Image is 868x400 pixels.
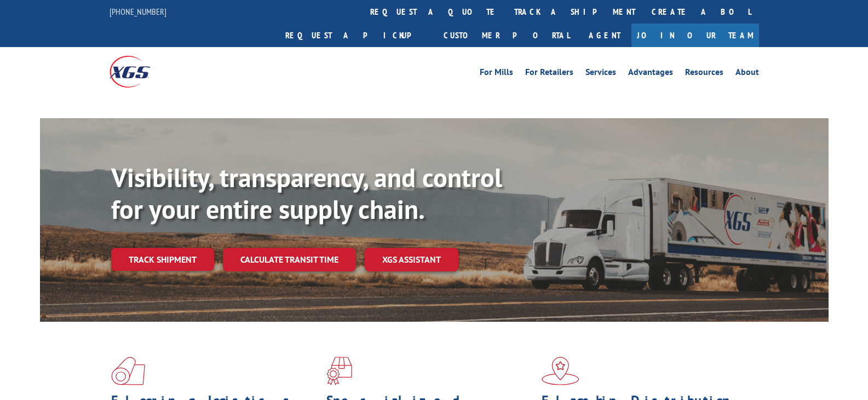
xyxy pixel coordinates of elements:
a: Join Our Team [631,24,759,47]
b: Visibility, transparency, and control for your entire supply chain. [111,160,502,226]
img: xgs-icon-total-supply-chain-intelligence-red [111,357,145,385]
a: Agent [578,24,631,47]
a: Request a pickup [277,24,435,47]
a: For Mills [480,68,513,80]
a: Calculate transit time [223,248,356,271]
a: [PHONE_NUMBER] [110,6,166,17]
a: Customer Portal [435,24,578,47]
a: Advantages [628,68,673,80]
img: xgs-icon-focused-on-flooring-red [326,357,352,385]
a: XGS ASSISTANT [365,248,458,271]
img: xgs-icon-flagship-distribution-model-red [542,357,579,385]
a: About [735,68,759,80]
a: Resources [685,68,723,80]
a: Services [585,68,616,80]
a: For Retailers [525,68,573,80]
a: Track shipment [111,248,214,271]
